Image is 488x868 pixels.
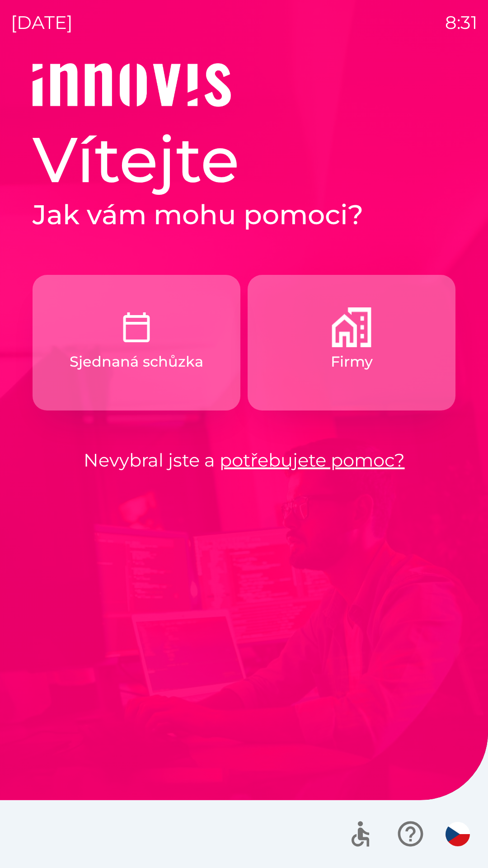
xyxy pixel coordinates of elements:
img: 9a63d080-8abe-4a1b-b674-f4d7141fb94c.png [332,307,371,347]
p: Nevybral jste a [33,447,455,474]
p: Firmy [331,351,373,373]
button: Firmy [248,275,455,410]
p: [DATE] [11,9,73,36]
img: cs flag [446,822,470,846]
a: potřebujete pomoc? [220,449,405,471]
h1: Vítejte [33,121,455,198]
h2: Jak vám mohu pomoci? [33,198,455,231]
p: 8:31 [445,9,477,36]
p: Sjednaná schůzka [70,351,203,373]
img: c9327dbc-1a48-4f3f-9883-117394bbe9e6.png [117,307,156,347]
button: Sjednaná schůzka [33,275,240,410]
img: Logo [33,63,455,107]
